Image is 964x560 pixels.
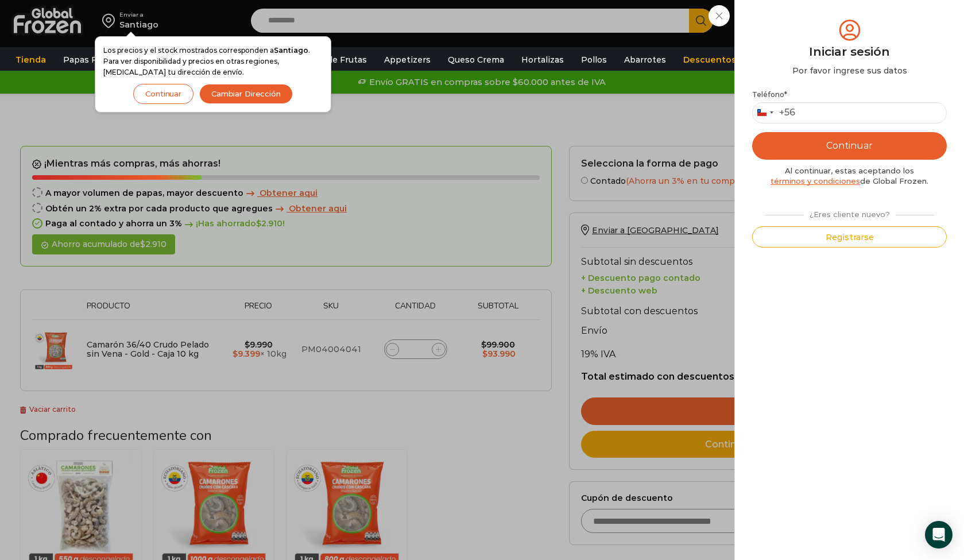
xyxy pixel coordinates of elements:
[677,49,742,71] a: Descuentos
[925,521,953,549] div: Open Intercom Messenger
[575,49,613,71] a: Pollos
[378,49,436,71] a: Appetizers
[752,165,947,187] div: Al continuar, estas aceptando los de Global Frozen.
[103,45,323,78] p: Los precios y el stock mostrados corresponden a . Para ver disponibilidad y precios en otras regi...
[752,226,947,248] button: Registrarse
[199,84,293,104] button: Cambiar Dirección
[618,49,672,71] a: Abarrotes
[10,49,52,71] a: Tienda
[295,49,373,71] a: Pulpa de Frutas
[274,46,308,55] strong: Santiago
[779,107,795,119] div: +56
[752,43,947,60] div: Iniciar sesión
[752,132,947,160] button: Continuar
[752,90,947,99] label: Teléfono
[753,103,795,123] button: Selected country
[57,49,121,71] a: Papas Fritas
[516,49,570,71] a: Hortalizas
[759,205,939,220] div: ¿Eres cliente nuevo?
[752,65,947,76] div: Por favor ingrese sus datos
[442,49,510,71] a: Queso Crema
[771,176,860,186] a: términos y condiciones
[133,84,193,104] button: Continuar
[837,17,863,43] img: tabler-icon-user-circle.svg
